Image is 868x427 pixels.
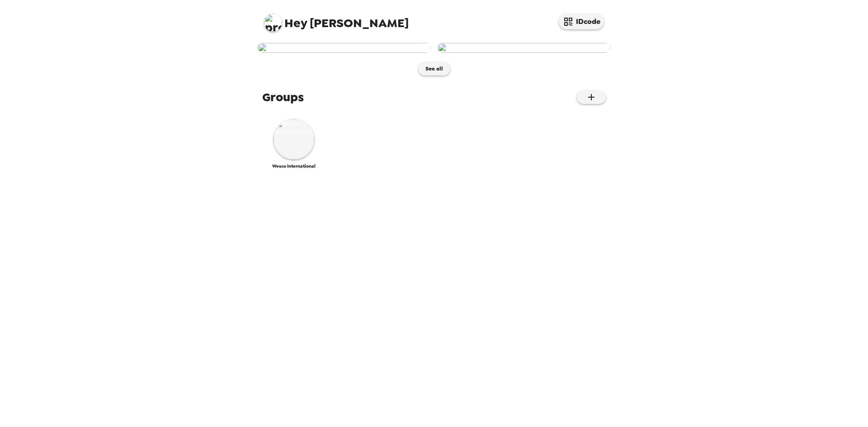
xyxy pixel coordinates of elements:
button: See all [418,62,450,75]
span: [PERSON_NAME] [264,9,409,29]
button: IDcode [559,14,604,29]
img: Wesco International [274,119,314,160]
img: user-276108 [258,43,430,53]
img: user-276104 [438,43,610,53]
span: Groups [262,89,304,105]
span: Wesco International [272,163,316,169]
span: Hey [284,15,307,31]
img: profile pic [264,14,282,32]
